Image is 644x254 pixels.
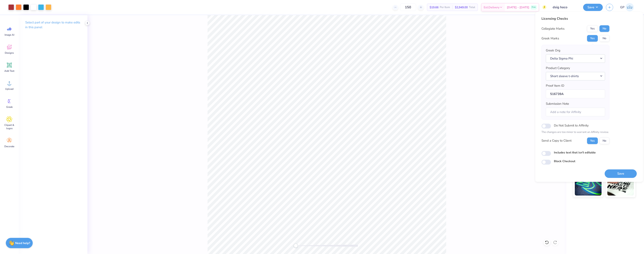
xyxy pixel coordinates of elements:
[618,3,636,11] a: GP
[440,5,450,10] span: Per Item
[546,72,605,80] button: Short sleeve t-shirts
[469,5,475,10] span: Total
[546,66,570,70] label: Product Category
[25,20,81,30] p: Select part of your design to make edits in this panel
[546,54,605,63] button: Delta Sigma Phi
[541,36,559,41] div: Greek Marks
[575,175,602,196] img: Glow in the Dark Ink
[6,105,13,109] span: Greek
[484,5,499,10] span: Est. Delivery
[583,4,603,11] button: Save
[599,137,609,144] button: No
[541,130,609,134] p: The changes are too minor to warrant an Affinity review.
[541,138,572,143] div: Send a Copy to Client
[541,16,609,21] div: Licensing Checks
[430,5,439,10] span: $19.66
[587,25,598,32] button: Yes
[587,35,598,42] button: Yes
[626,3,634,11] img: Germaine Penalosa
[554,150,596,155] label: Includes text that isn't editable
[607,175,634,196] img: Water based Ink
[507,5,529,10] span: [DATE] - [DATE]
[15,241,30,245] strong: Need help?
[5,33,14,36] span: Image AI
[546,108,605,117] input: Add a note for Affinity
[587,137,598,144] button: Yes
[546,83,564,88] label: Proof Item ID
[554,159,575,163] label: Block Checkout
[599,25,609,32] button: No
[2,123,16,130] span: Clipart & logos
[554,123,589,128] label: Do Not Submit to Affinity
[599,35,609,42] button: No
[550,3,580,11] input: Untitled Design
[620,5,625,10] span: GP
[455,5,468,10] span: $2,949.00
[546,101,569,106] label: Submission Note
[4,145,14,148] span: Decorate
[294,244,298,248] div: Accessibility label
[546,48,560,53] label: Greek Org
[5,51,14,55] span: Designs
[4,69,14,73] span: Add Text
[605,169,637,178] button: Save
[5,87,13,91] span: Upload
[541,26,564,31] div: Collegiate Marks
[400,4,416,11] input: – –
[532,6,536,9] span: Free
